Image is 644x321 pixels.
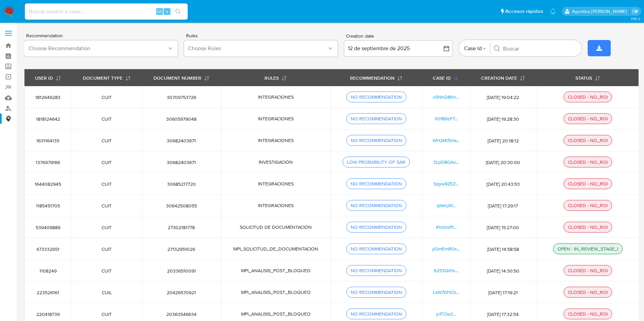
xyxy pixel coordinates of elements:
[33,311,63,317] span: 220418739
[241,310,311,317] span: MPI_ANALISIS_POST_BLOQUEO
[433,94,459,100] a: xSNhQ8hh...
[150,94,213,100] span: 30709753726
[435,115,458,122] a: X0f89zF7...
[80,116,134,122] span: CUIT
[188,45,327,52] span: Choose Rules
[33,181,63,187] span: 1644082945
[632,8,639,15] a: Salir
[29,45,167,52] span: Choose Recommendation
[241,289,311,296] span: MPI_ANALISIS_POST_BLOQUEO
[565,202,610,208] div: CLOSED - NO_ROI
[433,137,460,144] a: WH2kK5ma...
[150,224,213,230] span: 27302181778
[565,311,610,317] div: CLOSED - NO_ROI
[80,181,134,187] span: CUIT
[478,159,528,165] span: [DATE] 20:30:00
[348,224,405,230] div: NO RECOMMENDATION
[478,246,528,252] span: [DATE] 14:58:58
[344,33,453,39] div: Creation date
[565,181,610,187] div: CLOSED - NO_ROI
[80,138,134,144] span: CUIT
[150,289,213,296] span: 20426570921
[433,159,459,165] a: 3LpD8GAv...
[565,94,610,100] div: CLOSED - NO_ROI
[348,311,405,317] div: NO RECOMMENDATION
[33,246,63,252] span: 473332651
[171,7,185,16] button: search-icon
[478,224,528,230] span: [DATE] 15:27:00
[348,181,405,187] div: NO RECOMMENDATION
[348,289,405,295] div: NO RECOMMENDATION
[80,246,134,252] span: CUIT
[550,8,556,14] a: Notificaciones
[33,116,63,122] span: 1818124642
[241,267,311,274] span: MPI_ANALISIS_POST_BLOQUEO
[150,159,213,165] span: 30682403671
[478,311,528,317] span: [DATE] 17:32:54
[348,116,405,122] div: NO RECOMMENDATION
[478,203,528,209] span: [DATE] 17:29:17
[478,181,528,187] span: [DATE] 20:43:53
[75,69,139,86] button: DOCUMENT TYPE
[478,138,528,144] span: [DATE] 20:18:12
[33,203,63,209] span: 1185451705
[80,224,134,230] span: CUIT
[150,311,213,317] span: 20363546634
[342,69,411,86] button: RECOMMENDATION
[434,267,458,274] a: 6253QlHs...
[145,69,218,86] button: DOCUMENT NUMBER
[464,41,482,56] span: Case Id
[80,311,134,317] span: CUIT
[80,94,134,100] span: CUIT
[433,289,459,296] a: LsW7DHCb...
[80,289,134,296] span: CUIL
[184,40,337,57] button: Choose Rules
[478,94,528,100] span: [DATE] 19:04:22
[572,8,629,15] p: agostina.faruolo@mercadolibre.com
[565,159,610,165] div: CLOSED - NO_ROI
[478,289,528,296] span: [DATE] 17:19:21
[436,310,456,317] a: jctTCle2...
[150,181,213,187] span: 30685217720
[150,203,213,209] span: 30642508055
[258,202,294,209] span: INTEGRACIONES
[166,8,168,15] span: s
[24,40,178,57] button: Choose Recommendation
[258,115,294,122] span: INTEGRACIONES
[348,246,405,252] div: NO RECOMMENDATION
[33,224,63,230] span: 539409889
[33,289,63,296] span: 223526161
[150,116,213,122] span: 30605979048
[565,224,610,230] div: CLOSED - NO_ROI
[259,159,293,165] span: INVESTIGACIÓN
[344,159,408,165] div: LOW PROBABILITY OF SAR
[25,7,188,16] input: Buscar usuario o caso...
[565,289,610,295] div: CLOSED - NO_ROI
[80,159,134,165] span: CUIT
[240,224,312,230] span: SOLICITUD DE DOCUMENTACIÓN
[258,94,294,100] span: INTEGRACIONES
[186,33,339,38] span: Rules
[494,45,500,52] button: Buscar
[26,33,180,38] span: Recommendation
[157,8,162,15] span: Alt
[33,268,63,274] span: 1108249
[473,69,533,86] button: CREATION DATE
[555,246,621,252] div: OPEN - IN_REVIEW_STAGE_I
[344,40,453,57] button: 12 de septiembre de 2025
[348,202,405,208] div: NO RECOMMENDATION
[565,267,610,274] div: CLOSED - NO_ROI
[478,116,528,122] span: [DATE] 19:28:30
[565,137,610,143] div: CLOSED - NO_ROI
[33,159,63,165] span: 1376979166
[256,69,295,86] button: RULES
[434,180,459,187] a: Sqyw9ZEZ...
[150,246,213,252] span: 27132951026
[33,138,63,144] span: 1631164135
[258,137,294,144] span: INTEGRACIONES
[348,267,405,274] div: NO RECOMMENDATION
[33,94,63,100] span: 1812649283
[436,224,457,230] a: 41nVJsPt...
[437,202,455,209] a: qtikIcjW...
[258,180,294,187] span: INTEGRACIONES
